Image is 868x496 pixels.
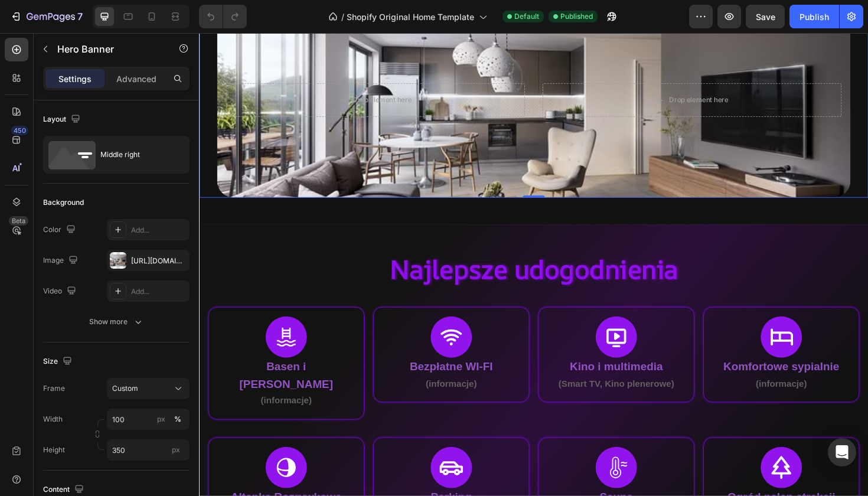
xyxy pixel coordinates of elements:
span: px [172,445,180,454]
strong: Komfortowe sypialnie [555,347,678,360]
span: / [341,11,344,23]
div: Drop element here [498,66,560,76]
div: Undo/Redo [199,5,247,28]
div: Image [43,253,80,269]
button: px [171,412,185,426]
div: Add... [131,286,187,297]
div: Video [43,283,79,299]
strong: Kino i multimedia [393,347,491,360]
div: Middle right [100,141,172,168]
button: Save [746,5,785,28]
strong: (informacje) [589,366,644,376]
button: Show more [43,311,190,332]
button: % [154,412,168,426]
button: Publish [789,5,839,28]
div: 450 [11,126,28,135]
strong: Bezpłatne WI-FI [223,347,311,360]
p: Settings [58,73,92,85]
div: px [157,414,165,425]
span: Default [514,11,539,22]
p: Hero Banner [57,42,158,56]
div: % [174,414,181,425]
strong: Basen i [PERSON_NAME] [43,347,142,378]
button: Custom [107,378,190,399]
iframe: Design area [199,33,868,496]
div: Background [43,197,84,208]
p: 7 [77,9,83,24]
strong: (informacje) [65,384,119,394]
div: Add... [131,225,187,236]
div: [URL][DOMAIN_NAME] [131,256,187,266]
span: Save [756,12,775,22]
strong: (informacje) [240,366,294,376]
span: Custom [112,383,138,394]
div: Beta [9,216,28,226]
strong: (Smart TV, Kino plenerowe) [380,366,502,376]
span: Published [560,11,593,22]
span: Najlepsze udogodnienia [202,231,507,268]
div: Open Intercom Messenger [828,438,856,466]
div: Layout [43,112,83,128]
div: Color [43,222,78,238]
span: Shopify Original Home Template [347,11,474,23]
div: Publish [800,11,829,23]
div: Size [43,354,74,370]
label: Width [43,414,63,425]
label: Frame [43,383,65,394]
input: px% [107,409,190,430]
button: 7 [5,5,88,28]
div: Drop element here [162,66,225,76]
p: Advanced [116,73,156,85]
label: Height [43,445,65,455]
div: Show more [89,316,144,328]
input: px [107,439,190,461]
